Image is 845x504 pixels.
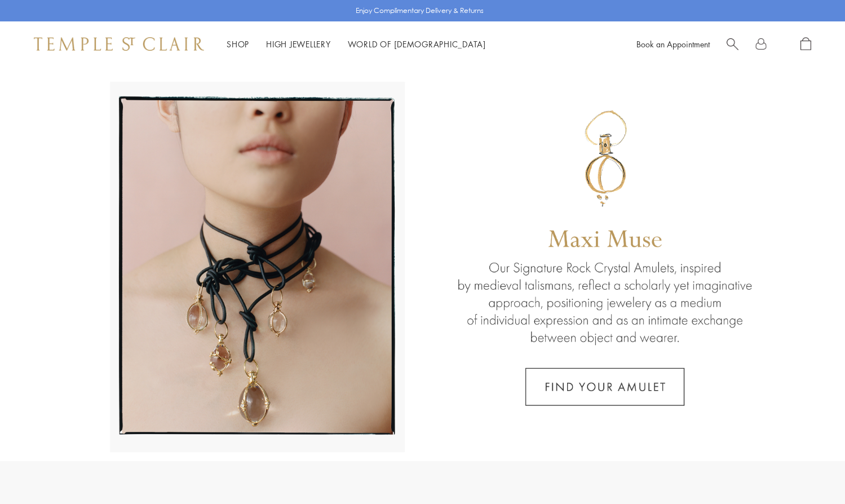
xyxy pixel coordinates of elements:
a: Book an Appointment [636,38,710,50]
nav: Main navigation [227,37,486,51]
img: Temple St. Clair [34,37,204,51]
a: High JewelleryHigh Jewellery [266,38,331,50]
a: Search [727,37,738,51]
a: ShopShop [227,38,249,50]
a: Open Shopping Bag [800,37,811,51]
p: Enjoy Complimentary Delivery & Returns [356,5,484,16]
a: World of [DEMOGRAPHIC_DATA]World of [DEMOGRAPHIC_DATA] [348,38,486,50]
